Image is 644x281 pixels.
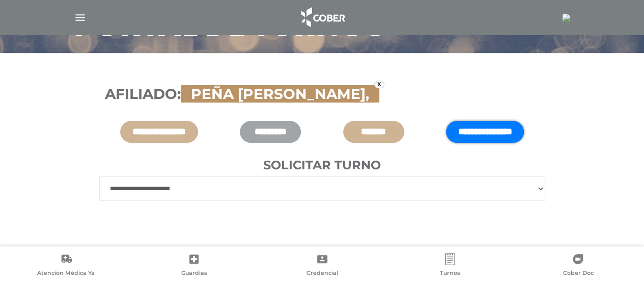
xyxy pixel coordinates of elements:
[374,81,384,88] a: x
[130,253,258,279] a: Guardias
[563,269,593,278] span: Cober Doc
[258,253,386,279] a: Credencial
[74,11,87,24] img: Cober_menu-lines-white.svg
[306,269,338,278] span: Credencial
[37,269,95,278] span: Atención Médica Ya
[74,14,385,41] h3: Portal de turnos
[99,158,545,173] h4: Solicitar turno
[186,85,374,103] span: PEÑA [PERSON_NAME],
[514,253,642,279] a: Cober Doc
[386,253,514,279] a: Turnos
[440,269,460,278] span: Turnos
[181,269,207,278] span: Guardias
[2,253,130,279] a: Atención Médica Ya
[105,86,540,103] h3: Afiliado:
[562,14,570,22] img: 3728
[296,5,349,30] img: logo_cober_home-white.png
